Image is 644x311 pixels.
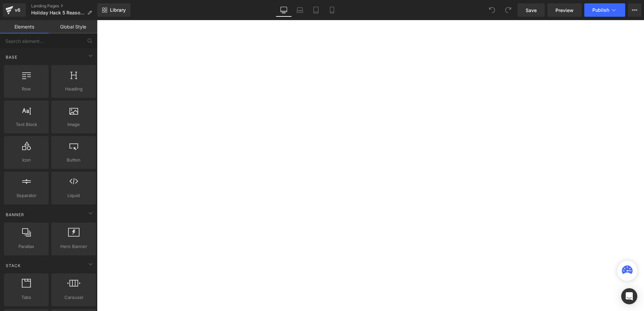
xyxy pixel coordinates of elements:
span: Base [5,54,18,60]
span: Row [6,85,47,92]
span: Image [53,121,94,128]
div: v6 [13,6,22,14]
a: Mobile [324,3,340,17]
button: Publish [584,3,625,17]
a: Preview [547,3,582,17]
span: Holiday Hack 5 Reasons [31,10,85,15]
a: Global Style [49,20,97,34]
div: Open Intercom Messenger [621,288,637,304]
span: Button [53,157,94,164]
span: Liquid [53,192,94,199]
span: Icon [6,157,47,164]
span: Hero Banner [53,243,94,250]
span: Banner [5,211,25,218]
button: More [628,3,641,17]
a: v6 [3,3,26,17]
a: Tablet [308,3,324,17]
span: Publish [592,7,609,13]
span: Stack [5,262,21,269]
a: Laptop [292,3,308,17]
span: Heading [53,85,94,92]
span: Library [110,7,126,13]
span: Separator [6,192,47,199]
span: Carousel [53,294,94,301]
a: Desktop [276,3,292,17]
span: Tabs [6,294,47,301]
span: Preview [555,7,574,14]
span: Save [526,7,537,14]
a: Landing Pages [31,3,97,9]
span: Parallax [6,243,47,250]
span: Text Block [6,121,47,128]
button: Undo [485,3,499,17]
a: New Library [97,3,130,17]
button: Redo [501,3,515,17]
